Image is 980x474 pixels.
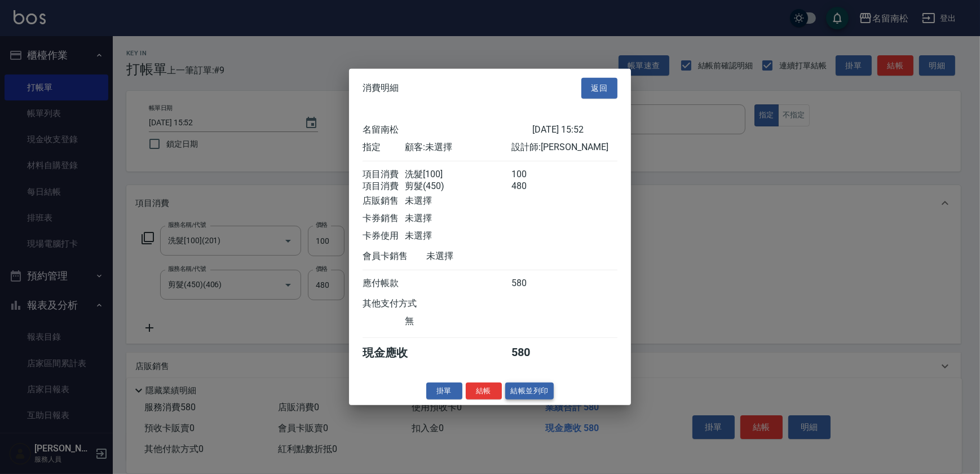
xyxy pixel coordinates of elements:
[581,78,617,99] button: 返回
[363,195,405,207] div: 店販銷售
[405,212,511,224] div: 未選擇
[426,250,532,262] div: 未選擇
[405,180,511,192] div: 剪髮(450)
[363,124,532,135] div: 名留南松
[505,382,554,400] button: 結帳並列印
[405,230,511,242] div: 未選擇
[405,195,511,207] div: 未選擇
[405,141,511,153] div: 顧客: 未選擇
[363,180,405,192] div: 項目消費
[363,277,405,289] div: 應付帳款
[511,277,554,289] div: 580
[405,315,511,327] div: 無
[511,180,554,192] div: 480
[363,82,399,94] span: 消費明細
[466,382,502,400] button: 結帳
[363,230,405,242] div: 卡券使用
[363,212,405,224] div: 卡券銷售
[511,168,554,180] div: 100
[363,168,405,180] div: 項目消費
[426,382,462,400] button: 掛單
[532,124,617,135] div: [DATE] 15:52
[363,141,405,153] div: 指定
[363,250,426,262] div: 會員卡銷售
[363,297,448,309] div: 其他支付方式
[511,141,617,153] div: 設計師: [PERSON_NAME]
[405,168,511,180] div: 洗髮[100]
[511,345,554,360] div: 580
[363,345,426,360] div: 現金應收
